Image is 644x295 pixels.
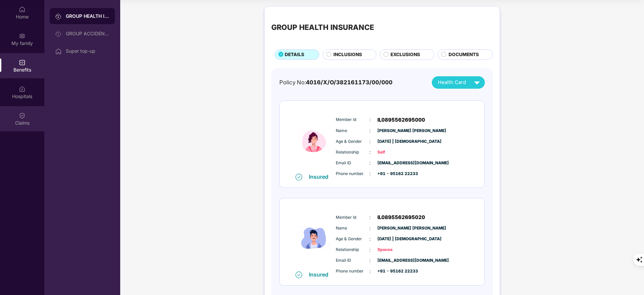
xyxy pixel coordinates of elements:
[369,236,371,243] span: :
[369,159,371,167] span: :
[377,236,411,242] span: [DATE] | [DEMOGRAPHIC_DATA]
[432,76,485,89] button: Health Card
[294,108,334,173] img: icon
[336,236,369,242] span: Age & Gender
[377,257,411,264] span: [EMAIL_ADDRESS][DOMAIN_NAME]
[19,59,26,66] img: svg+xml;base64,PHN2ZyBpZD0iQmVuZWZpdHMiIHhtbG5zPSJodHRwOi8vd3d3LnczLm9yZy8yMDAwL3N2ZyIgd2lkdGg9Ij...
[336,257,369,264] span: Email ID
[369,257,371,264] span: :
[19,6,26,13] img: svg+xml;base64,PHN2ZyBpZD0iSG9tZSIgeG1sbnM9Imh0dHA6Ly93d3cudzMub3JnLzIwMDAvc3ZnIiB3aWR0aD0iMjAiIG...
[377,160,411,166] span: [EMAIL_ADDRESS][DOMAIN_NAME]
[336,117,369,123] span: Member Id
[336,128,369,134] span: Name
[336,160,369,166] span: Email ID
[336,138,369,145] span: Age & Gender
[295,174,302,180] img: svg+xml;base64,PHN2ZyB4bWxucz0iaHR0cDovL3d3dy53My5vcmcvMjAwMC9zdmciIHdpZHRoPSIxNiIgaGVpZ2h0PSIxNi...
[336,149,369,156] span: Relationship
[369,149,371,156] span: :
[306,79,393,86] span: 4016/X/O/382161173/00/000
[55,31,62,37] img: svg+xml;base64,PHN2ZyB3aWR0aD0iMjAiIGhlaWdodD0iMjAiIHZpZXdCb3g9IjAgMCAyMCAyMCIgZmlsbD0ibm9uZSIgeG...
[333,51,362,58] span: INCLUSIONS
[55,13,62,20] img: svg+xml;base64,PHN2ZyB3aWR0aD0iMjAiIGhlaWdodD0iMjAiIHZpZXdCb3g9IjAgMCAyMCAyMCIgZmlsbD0ibm9uZSIgeG...
[369,138,371,145] span: :
[19,86,26,92] img: svg+xml;base64,PHN2ZyBpZD0iSG9zcGl0YWxzIiB4bWxucz0iaHR0cDovL3d3dy53My5vcmcvMjAwMC9zdmciIHdpZHRoPS...
[285,51,304,58] span: DETAILS
[66,13,109,19] div: GROUP HEALTH INSURANCE
[369,116,371,123] span: :
[377,213,425,221] span: IL0895562695020
[336,268,369,275] span: Phone number
[369,268,371,275] span: :
[471,77,483,88] img: svg+xml;base64,PHN2ZyB4bWxucz0iaHR0cDovL3d3dy53My5vcmcvMjAwMC9zdmciIHZpZXdCb3g9IjAgMCAyNCAyNCIgd2...
[377,247,411,253] span: Spouse
[390,51,420,58] span: EXCLUSIONS
[449,51,479,58] span: DOCUMENTS
[377,171,411,177] span: +91 - 95162 22233
[309,173,332,180] div: Insured
[66,31,109,36] div: GROUP ACCIDENTAL INSURANCE
[294,205,334,271] img: icon
[369,225,371,232] span: :
[438,79,466,86] span: Health Card
[377,138,411,145] span: [DATE] | [DEMOGRAPHIC_DATA]
[336,225,369,231] span: Name
[19,112,26,119] img: svg+xml;base64,PHN2ZyBpZD0iQ2xhaW0iIHhtbG5zPSJodHRwOi8vd3d3LnczLm9yZy8yMDAwL3N2ZyIgd2lkdGg9IjIwIi...
[369,170,371,177] span: :
[377,128,411,134] span: [PERSON_NAME] [PERSON_NAME]
[55,48,62,55] img: svg+xml;base64,PHN2ZyBpZD0iSG9tZSIgeG1sbnM9Imh0dHA6Ly93d3cudzMub3JnLzIwMDAvc3ZnIiB3aWR0aD0iMjAiIG...
[66,48,109,54] div: Super top-up
[295,271,302,278] img: svg+xml;base64,PHN2ZyB4bWxucz0iaHR0cDovL3d3dy53My5vcmcvMjAwMC9zdmciIHdpZHRoPSIxNiIgaGVpZ2h0PSIxNi...
[377,268,411,275] span: +91 - 95162 22233
[336,247,369,253] span: Relationship
[369,246,371,254] span: :
[377,116,425,124] span: IL0895562695000
[369,214,371,221] span: :
[336,171,369,177] span: Phone number
[309,271,332,278] div: Insured
[377,149,411,156] span: Self
[271,22,374,33] div: GROUP HEALTH INSURANCE
[19,33,26,39] img: svg+xml;base64,PHN2ZyB3aWR0aD0iMjAiIGhlaWdodD0iMjAiIHZpZXdCb3g9IjAgMCAyMCAyMCIgZmlsbD0ibm9uZSIgeG...
[279,78,393,87] div: Policy No:
[336,214,369,221] span: Member Id
[369,127,371,134] span: :
[377,225,411,231] span: [PERSON_NAME] [PERSON_NAME]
